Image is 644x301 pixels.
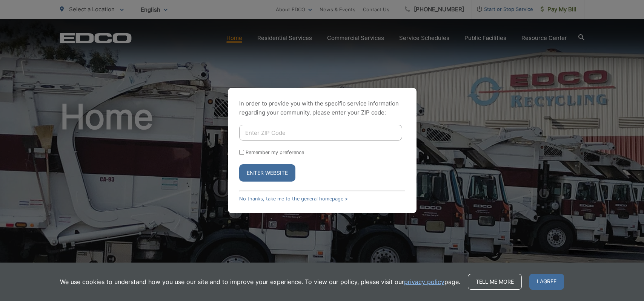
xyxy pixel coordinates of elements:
p: We use cookies to understand how you use our site and to improve your experience. To view our pol... [60,277,460,286]
a: No thanks, take me to the general homepage > [239,196,348,202]
input: Enter ZIP Code [239,125,402,141]
span: I agree [529,274,564,290]
a: privacy policy [404,277,444,286]
label: Remember my preference [246,150,304,155]
p: In order to provide you with the specific service information regarding your community, please en... [239,99,405,117]
a: Tell me more [468,274,522,290]
button: Enter Website [239,164,295,182]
